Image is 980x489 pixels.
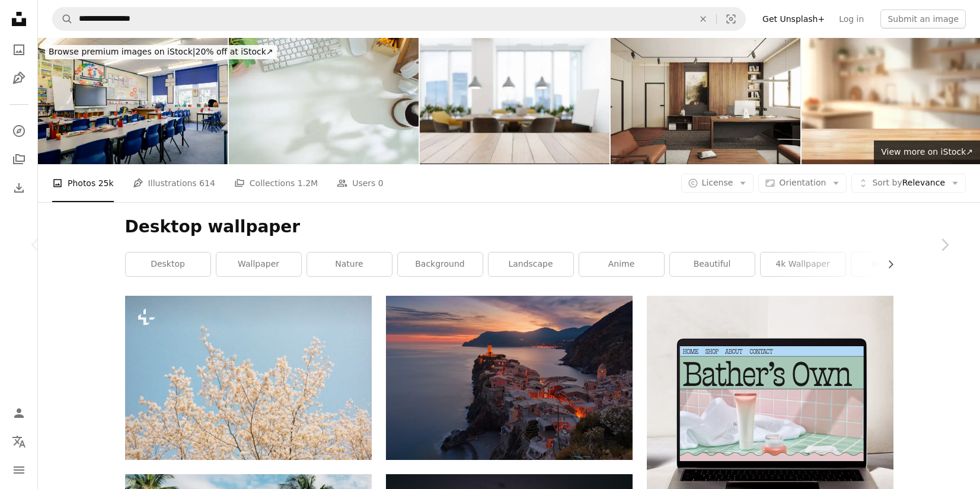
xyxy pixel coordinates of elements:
[717,8,745,30] button: Visual search
[386,372,633,383] a: aerial view of village on mountain cliff during orange sunset
[125,372,372,383] a: a tree with white flowers against a blue sky
[126,253,210,276] a: desktop
[909,188,980,302] a: Next
[7,458,31,482] button: Menu
[420,38,609,164] img: Wood Empty Surface And Abstract Blur Meeting Room With Conference Table, Yellow Chairs And Plants.
[670,253,755,276] a: beautiful
[7,430,31,453] button: Language
[386,296,633,460] img: aerial view of village on mountain cliff during orange sunset
[851,253,936,276] a: inspiration
[761,253,845,276] a: 4k wallpaper
[851,174,966,193] button: Sort byRelevance
[880,9,966,28] button: Submit an image
[49,47,195,56] span: Browse premium images on iStock |
[7,148,31,171] a: Collections
[234,164,318,202] a: Collections 1.2M
[779,178,826,187] span: Orientation
[832,9,871,28] a: Log in
[307,253,392,276] a: nature
[881,147,973,156] span: View more on iStock ↗
[880,253,893,276] button: scroll list to the right
[7,176,31,200] a: Download History
[53,8,73,30] button: Search Unsplash
[298,177,318,190] span: 1.2M
[7,66,31,90] a: Illustrations
[7,401,31,425] a: Log in / Sign up
[489,253,573,276] a: landscape
[229,38,419,164] img: Top view white office desk with keyboard, coffee cup, headphone and stationery.
[702,178,733,187] span: License
[38,38,284,66] a: Browse premium images on iStock|20% off at iStock↗
[690,8,716,30] button: Clear
[45,45,277,59] div: 20% off at iStock ↗
[7,119,31,143] a: Explore
[216,253,301,276] a: wallpaper
[579,253,664,276] a: anime
[125,296,372,460] img: a tree with white flowers against a blue sky
[398,253,483,276] a: background
[199,177,215,190] span: 614
[611,38,800,164] img: Director office. Interior design. Computer Generated Image Of Office. Architectural Visualization...
[133,164,215,202] a: Illustrations 614
[7,38,31,62] a: Photos
[337,164,384,202] a: Users 0
[125,216,893,238] h1: Desktop wallpaper
[872,178,902,187] span: Sort by
[38,38,228,164] img: Empty Classroom
[874,140,980,164] a: View more on iStock↗
[755,9,832,28] a: Get Unsplash+
[378,177,384,190] span: 0
[872,177,945,189] span: Relevance
[681,174,754,193] button: License
[52,7,746,31] form: Find visuals sitewide
[758,174,847,193] button: Orientation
